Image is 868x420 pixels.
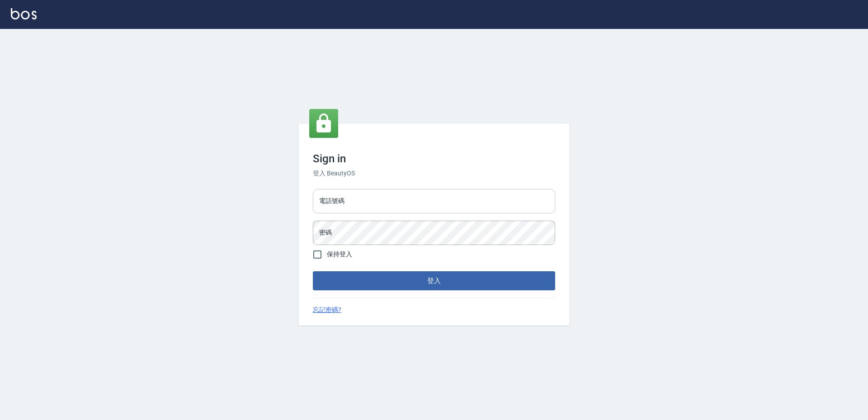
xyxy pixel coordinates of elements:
img: Logo [11,8,37,19]
a: 忘記密碼? [313,305,341,315]
button: 登入 [313,271,555,290]
span: 保持登入 [327,250,352,259]
h6: 登入 BeautyOS [313,169,555,178]
h3: Sign in [313,152,555,165]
